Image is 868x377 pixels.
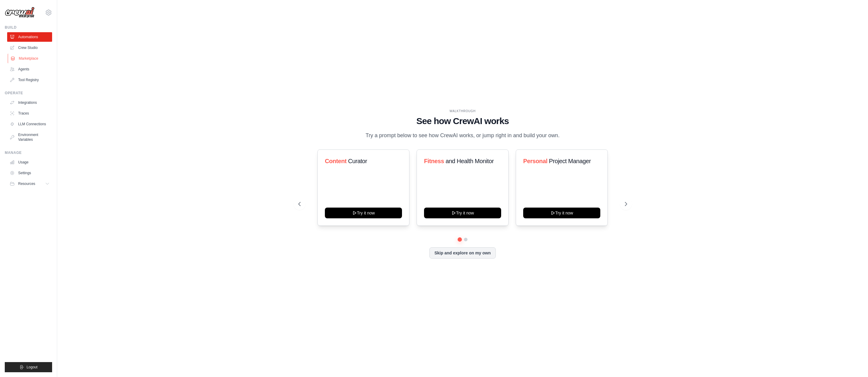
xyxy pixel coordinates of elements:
button: Logout [5,362,52,372]
span: Personal [523,158,547,164]
a: Agents [7,64,52,74]
span: Curator [348,158,367,164]
button: Skip and explore on my own [429,247,496,259]
iframe: Chat Widget [838,348,868,377]
button: Try it now [523,208,600,218]
span: and Health Monitor [445,158,494,164]
button: Resources [7,179,52,188]
div: Manage [5,150,52,155]
span: Logout [27,365,38,370]
button: Try it now [325,208,402,218]
a: Marketplace [8,54,53,63]
a: Usage [7,157,52,167]
a: Crew Studio [7,43,52,52]
p: Try a prompt below to see how CrewAI works, or jump right in and build your own. [363,131,563,140]
div: Build [5,25,52,30]
span: Fitness [424,158,444,164]
a: Traces [7,109,52,118]
span: Project Manager [549,158,591,164]
button: Try it now [424,208,501,218]
span: Content [325,158,347,164]
h1: See how CrewAI works [298,116,627,126]
span: Resources [18,181,35,186]
img: Logo [5,7,35,18]
div: Operate [5,91,52,95]
a: Automations [7,32,52,42]
a: Integrations [7,98,52,107]
a: Tool Registry [7,75,52,85]
a: Settings [7,168,52,178]
div: WALKTHROUGH [298,109,627,113]
a: LLM Connections [7,119,52,129]
a: Environment Variables [7,130,52,144]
